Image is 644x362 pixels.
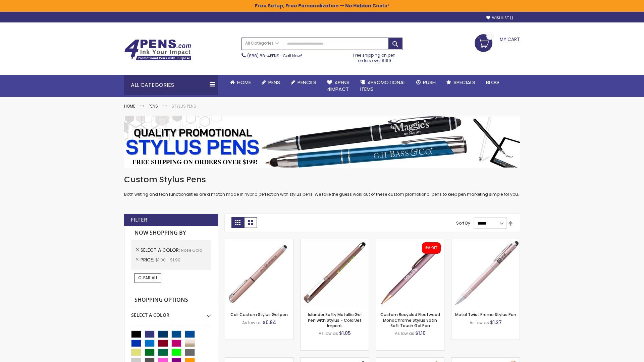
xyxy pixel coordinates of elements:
[319,330,338,336] span: As low as
[263,319,276,326] span: $0.84
[322,75,355,97] a: 4Pens4impact
[423,79,436,86] span: Rush
[124,174,520,197] div: Both writing and tech functionalities are a match made in hybrid perfection with stylus pens. We ...
[124,116,520,168] img: Stylus Pens
[395,330,414,336] span: As low as
[380,312,440,328] a: Custom Recycled Fleetwood MonoChrome Stylus Satin Soft Touch Gel Pen
[456,220,470,226] label: Sort By
[245,41,279,46] span: All Categories
[135,273,161,283] a: Clear All
[376,239,444,244] a: Custom Recycled Fleetwood MonoChrome Stylus Satin Soft Touch Gel Pen-Rose Gold
[242,38,282,49] a: All Categories
[181,247,202,253] span: Rose Gold
[490,319,502,326] span: $1.27
[242,320,262,325] span: As low as
[486,79,499,86] span: Blog
[355,75,411,97] a: 4PROMOTIONALITEMS
[225,239,293,244] a: Cali Custom Stylus Gel pen-Rose Gold
[131,226,211,240] strong: Now Shopping by
[149,103,158,109] a: Pens
[124,103,135,109] a: Home
[124,174,520,185] h1: Custom Stylus Pens
[455,312,516,317] a: Metal Twist Promo Stylus Pen
[481,75,504,90] a: Blog
[268,79,280,86] span: Pens
[171,103,196,109] strong: Stylus Pens
[453,79,475,86] span: Specials
[411,75,441,90] a: Rush
[230,312,288,317] a: Cali Custom Stylus Gel pen
[451,239,520,307] img: Metal Twist Promo Stylus Pen-Rose gold
[308,312,362,328] a: Islander Softy Metallic Gel Pen with Stylus - ColorJet Imprint
[301,239,369,244] a: Islander Softy Metallic Gel Pen with Stylus - ColorJet Imprint-Rose Gold
[486,15,513,20] a: Wishlist
[231,217,244,228] strong: Grid
[441,75,481,90] a: Specials
[376,239,444,307] img: Custom Recycled Fleetwood MonoChrome Stylus Satin Soft Touch Gel Pen-Rose Gold
[131,293,211,307] strong: Shopping Options
[285,75,322,90] a: Pencils
[225,75,256,90] a: Home
[131,216,147,224] strong: Filter
[247,53,279,59] a: (888) 88-4PENS
[298,79,316,86] span: Pencils
[138,275,158,281] span: Clear All
[124,75,218,95] div: All Categories
[141,247,181,253] span: Select A Color
[124,39,191,61] img: 4Pens Custom Pens and Promotional Products
[415,330,426,337] span: $1.10
[339,330,351,337] span: $1.05
[301,239,369,307] img: Islander Softy Metallic Gel Pen with Stylus - ColorJet Imprint-Rose Gold
[131,307,211,318] div: Select A Color
[470,320,489,325] span: As low as
[256,75,285,90] a: Pens
[155,257,180,263] span: $1.00 - $1.99
[360,79,406,93] span: 4PROMOTIONAL ITEMS
[425,246,437,250] div: 5% OFF
[451,239,520,244] a: Metal Twist Promo Stylus Pen-Rose gold
[327,79,350,93] span: 4Pens 4impact
[141,256,155,263] span: Price
[225,239,293,307] img: Cali Custom Stylus Gel pen-Rose Gold
[247,53,302,59] span: - Call Now!
[346,50,403,63] div: Free shipping on pen orders over $199
[237,79,251,86] span: Home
